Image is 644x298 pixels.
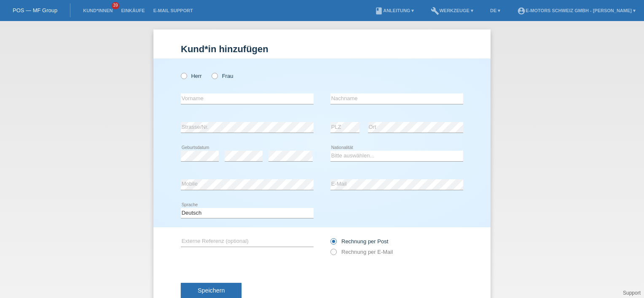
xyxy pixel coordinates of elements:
[330,238,336,249] input: Rechnung per Post
[149,8,197,13] a: E-Mail Support
[370,8,418,13] a: bookAnleitung ▾
[517,7,526,15] i: account_circle
[117,8,149,13] a: Einkäufe
[112,2,119,9] span: 39
[513,8,640,13] a: account_circleE-Motors Schweiz GmbH - [PERSON_NAME] ▾
[375,7,383,15] i: book
[181,73,186,78] input: Herr
[181,73,202,79] label: Herr
[181,44,463,54] h1: Kund*in hinzufügen
[330,249,336,259] input: Rechnung per E-Mail
[79,8,117,13] a: Kund*innen
[431,7,439,15] i: build
[212,73,217,78] input: Frau
[623,290,641,296] a: Support
[427,8,478,13] a: buildWerkzeuge ▾
[198,287,225,294] span: Speichern
[486,8,504,13] a: DE ▾
[212,73,233,79] label: Frau
[13,7,57,13] a: POS — MF Group
[330,249,393,255] label: Rechnung per E-Mail
[330,238,388,245] label: Rechnung per Post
